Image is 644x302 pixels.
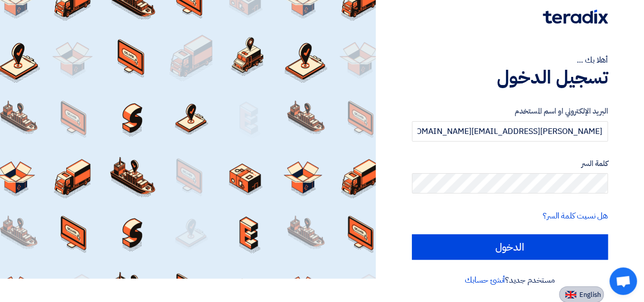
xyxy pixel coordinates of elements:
[465,274,505,286] a: أنشئ حسابك
[412,121,608,142] input: أدخل بريد العمل الإلكتروني او اسم المستخدم الخاص بك ...
[543,10,608,24] img: Teradix logo
[543,210,608,222] a: هل نسيت كلمة السر؟
[565,291,576,298] img: en-US.png
[609,267,637,295] div: Open chat
[412,105,608,117] label: البريد الإلكتروني او اسم المستخدم
[412,66,608,89] h1: تسجيل الدخول
[412,274,608,286] div: مستخدم جديد؟
[412,158,608,170] label: كلمة السر
[412,54,608,66] div: أهلا بك ...
[412,234,608,260] input: الدخول
[579,291,601,298] span: English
